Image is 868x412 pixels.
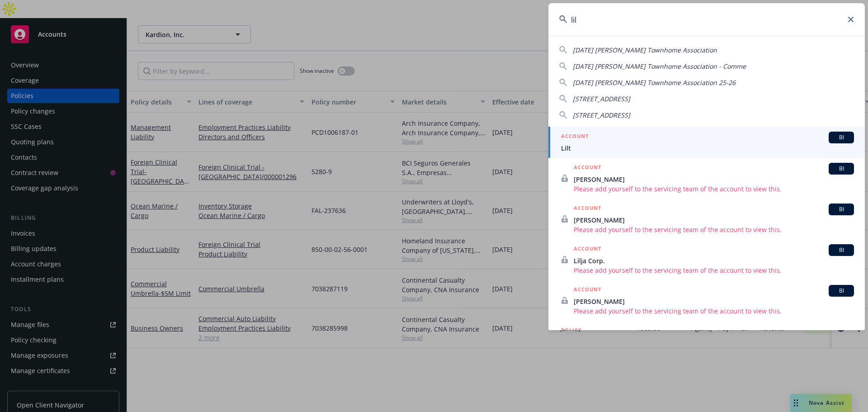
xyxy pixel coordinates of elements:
span: Please add yourself to the servicing team of the account to view this. [574,184,854,194]
a: POLICY [548,321,865,360]
span: [DATE] [PERSON_NAME] Townhome Association [573,46,717,54]
span: BI [832,133,850,142]
h5: POLICY [561,326,582,335]
a: ACCOUNTBILilja Corp.Please add yourself to the servicing team of the account to view this. [548,239,865,280]
span: Please add yourself to the servicing team of the account to view this. [574,225,854,234]
h5: ACCOUNT [574,244,601,255]
span: Please add yourself to the servicing team of the account to view this. [574,265,854,275]
span: Lilja Corp. [574,256,854,265]
span: Lilt [561,143,854,153]
input: Search... [548,3,865,36]
span: [PERSON_NAME] [574,297,854,306]
span: Please add yourself to the servicing team of the account to view this. [574,306,854,316]
span: [DATE] [PERSON_NAME] Townhome Association 25-26 [573,78,736,87]
a: ACCOUNTBI[PERSON_NAME]Please add yourself to the servicing team of the account to view this. [548,199,865,239]
span: BI [832,205,850,213]
h5: ACCOUNT [561,132,589,142]
span: [STREET_ADDRESS] [573,95,630,103]
span: BI [832,287,850,295]
span: BI [832,246,850,254]
span: [PERSON_NAME] [574,215,854,225]
a: ACCOUNTBI[PERSON_NAME]Please add yourself to the servicing team of the account to view this. [548,158,865,199]
h5: ACCOUNT [574,163,601,174]
h5: ACCOUNT [574,204,601,214]
a: ACCOUNTBILilt [548,127,865,158]
span: [STREET_ADDRESS] [573,111,630,119]
a: ACCOUNTBI[PERSON_NAME]Please add yourself to the servicing team of the account to view this. [548,280,865,321]
span: [PERSON_NAME] [574,175,854,184]
h5: ACCOUNT [574,285,601,296]
span: [DATE] [PERSON_NAME] Townhome Association - Comme [573,62,746,71]
span: BI [832,165,850,173]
